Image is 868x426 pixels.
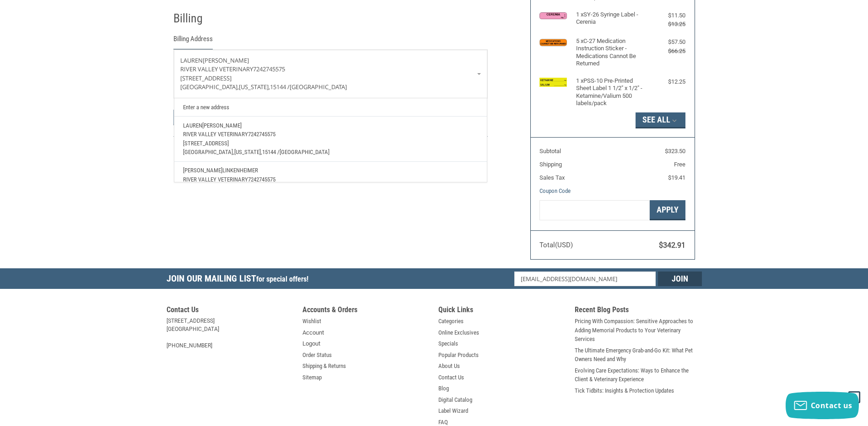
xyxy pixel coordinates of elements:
[576,37,647,67] h4: 5 x C-27 Medication Instruction Sticker - Medications Cannot Be Returned
[438,305,566,317] h5: Quick Links
[438,351,479,360] a: Popular Products
[256,275,308,283] span: for special offers!
[539,187,571,194] a: Coupon Code
[438,373,464,382] a: Contact Us
[270,83,290,91] span: 15144 /
[575,305,702,317] h5: Recent Blog Posts
[203,56,249,64] span: [PERSON_NAME]
[575,317,702,344] a: Pricing With Compassion: Sensitive Approaches to Adding Memorial Products to Your Veterinary Serv...
[576,11,647,26] h4: 1 x SY-26 Syringe Label - Cerenia
[438,384,449,393] a: Blog
[438,395,472,405] a: Digital Catalog
[280,149,329,155] span: [GEOGRAPHIC_DATA]
[253,65,285,73] span: 7242745575
[575,386,674,395] a: Tick Tidbits: Insights & Protection Updates
[178,117,482,161] a: lauren[PERSON_NAME]River Valley Veterinary7242745575[STREET_ADDRESS][GEOGRAPHIC_DATA],[US_STATE],...
[302,339,320,348] a: Logout
[649,47,685,56] div: $66.25
[180,83,239,91] span: [GEOGRAPHIC_DATA],
[665,148,685,154] span: $323.50
[183,140,229,147] span: [STREET_ADDRESS]
[649,77,685,86] div: $12.25
[183,122,202,129] span: lauren
[649,37,685,47] div: $57.50
[183,131,248,138] span: River Valley Veterinary
[438,339,458,348] a: Specials
[438,406,468,415] a: Label Wizard
[649,20,685,29] div: $13.25
[302,373,322,382] a: Sitemap
[576,77,647,107] h4: 1 x PSS-10 Pre-Printed Sheet Label 1 1/2" x 1/2" - Ketamine/Valium 500 labels/pack
[302,328,324,337] a: Account
[659,241,685,250] span: $342.91
[222,167,258,174] span: linkenheimer
[167,305,294,317] h5: Contact Us
[649,11,685,20] div: $11.50
[183,176,248,183] span: River Valley Veterinary
[302,305,430,317] h5: Accounts & Orders
[302,317,321,326] a: Wishlist
[173,11,227,26] h2: Billing
[202,122,242,129] span: [PERSON_NAME]
[438,317,464,326] a: Categories
[674,161,685,168] span: Free
[575,346,702,364] a: The Ultimate Emergency Grab-and-Go Kit: What Pet Owners Need and Why
[539,200,650,221] input: Gift Certificate or Coupon Code
[248,176,275,183] span: 7242745575
[438,328,479,337] a: Online Exclusives
[173,34,213,49] legend: Billing Address
[178,98,482,116] a: Enter a new address
[658,272,702,286] input: Join
[173,141,227,156] h2: Payment
[167,268,313,292] h5: Join Our Mailing List
[668,174,685,181] span: $19.41
[539,174,565,181] span: Sales Tax
[539,161,562,168] span: Shipping
[302,351,332,360] a: Order Status
[262,149,280,155] span: 15144 /
[786,392,859,419] button: Contact us
[180,74,232,82] span: [STREET_ADDRESS]
[575,366,702,384] a: Evolving Care Expectations: Ways to Enhance the Client & Veterinary Experience
[234,149,262,155] span: [US_STATE],
[178,162,482,207] a: [PERSON_NAME]linkenheimerRiver Valley Veterinary7242745575[STREET_ADDRESS]gibsonia,[US_STATE],150...
[302,362,346,371] a: Shipping & Returns
[183,149,234,155] span: [GEOGRAPHIC_DATA],
[180,65,253,73] span: River Valley Veterinary
[811,400,852,410] span: Contact us
[173,110,222,125] button: Continue
[650,200,685,221] button: Apply
[539,241,573,249] span: Total (USD)
[248,131,275,138] span: 7242745575
[636,112,685,128] button: See All
[514,272,656,286] input: Email
[438,362,460,371] a: About Us
[174,50,487,98] a: Enter or select a different address
[167,317,294,350] address: [STREET_ADDRESS] [GEOGRAPHIC_DATA] [PHONE_NUMBER]
[539,148,561,154] span: Subtotal
[180,56,203,64] span: lauren
[239,83,270,91] span: [US_STATE],
[183,167,222,174] span: [PERSON_NAME]
[290,83,347,91] span: [GEOGRAPHIC_DATA]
